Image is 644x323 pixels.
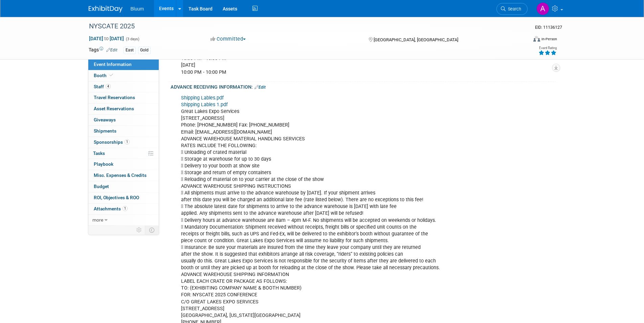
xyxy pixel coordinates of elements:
div: Event Rating [538,46,557,50]
a: ROI, Objectives & ROO [88,192,159,203]
span: Budget [94,184,109,189]
a: Booth [88,70,159,81]
span: Travel Reservations [94,95,135,100]
div: East [124,47,136,54]
span: Tasks [93,151,105,156]
a: Misc. Expenses & Credits [88,170,159,181]
span: more [92,217,103,223]
div: Gold [138,47,151,54]
span: Event ID: 11136127 [535,25,562,30]
td: Tags [89,46,117,54]
span: Search [506,6,521,11]
span: 4 [106,84,111,89]
span: Booth [94,73,114,78]
a: Budget [88,181,159,192]
div: In-Person [541,37,557,42]
a: Giveaways [88,115,159,125]
a: Asset Reservations [88,103,159,114]
span: Misc. Expenses & Credits [94,172,147,178]
span: (3 days) [125,37,139,41]
span: 1 [123,206,128,211]
img: Format-Inperson.png [533,36,540,42]
span: ROI, Objectives & ROO [94,195,139,200]
span: Giveaways [94,117,116,122]
span: Playbook [94,161,113,167]
span: Attachments [94,206,128,211]
span: [GEOGRAPHIC_DATA], [GEOGRAPHIC_DATA] [374,37,458,42]
a: Sponsorships1 [88,137,159,148]
img: Alison Rossi [536,2,549,15]
i: Booth reservation complete [110,73,113,77]
a: Travel Reservations [88,92,159,103]
span: Staff [94,84,111,89]
a: Playbook [88,159,159,170]
span: Asset Reservations [94,106,134,111]
div: ADVANCE RECEIVING INFORMATION: [171,82,556,91]
span: 1 [125,139,130,144]
span: Shipments [94,128,116,134]
a: Staff4 [88,82,159,92]
a: Shipping Lables 1.pdf [181,102,228,108]
a: Attachments1 [88,204,159,214]
span: to [103,36,110,41]
div: NYSCATE 2025 [87,20,517,32]
td: Personalize Event Tab Strip [133,226,145,234]
span: [DATE] [DATE] [89,36,124,42]
a: Event Information [88,59,159,70]
span: Event Information [94,62,132,67]
span: Sponsorships [94,139,130,145]
a: Shipping Lables.pdf [181,95,224,101]
button: Committed [208,36,248,43]
a: more [88,215,159,226]
div: Event Format [488,35,557,45]
a: Tasks [88,148,159,159]
a: Edit [106,48,117,52]
span: Bluum [131,6,144,11]
td: Toggle Event Tabs [145,226,159,234]
a: Edit [254,85,266,90]
a: Search [496,3,528,15]
a: Shipments [88,126,159,137]
img: ExhibitDay [89,6,123,13]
